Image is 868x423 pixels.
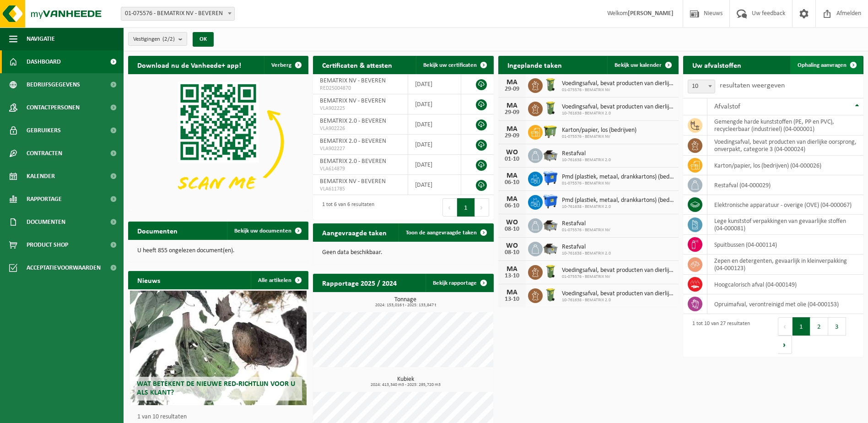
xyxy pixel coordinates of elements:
[543,77,558,92] img: WB-0140-HPE-GN-50
[562,244,611,251] span: Restafval
[406,230,477,236] span: Toon de aangevraagde taken
[503,172,521,179] div: MA
[562,87,674,93] span: 01-075576 - BEMATRIX NV
[408,114,461,135] td: [DATE]
[498,56,571,74] h2: Ingeplande taken
[318,197,374,217] div: 1 tot 6 van 6 resultaten
[128,271,169,289] h2: Nieuws
[562,290,674,298] span: Voedingsafval, bevat producten van dierlijke oorsprong, onverpakt, categorie 3
[543,100,558,116] img: WB-0140-HPE-GN-50
[320,125,401,132] span: VLA902226
[707,255,863,275] td: zepen en detergenten, gevaarlijk in kleinverpakking (04-000123)
[683,56,750,74] h2: Uw afvalstoffen
[27,119,61,142] span: Gebruikers
[121,7,234,20] span: 01-075576 - BEMATRIX NV - BEVEREN
[562,220,610,228] span: Restafval
[457,198,475,217] button: 1
[320,145,401,152] span: VLA902227
[503,249,521,256] div: 08-10
[503,125,521,133] div: MA
[503,149,521,156] div: WO
[426,274,493,292] a: Bekijk rapportage
[318,297,493,308] h3: Tonnage
[503,266,521,273] div: MA
[251,271,307,289] a: Alle artikelen
[320,77,386,84] span: BEMATRIX NV - BEVEREN
[503,296,521,303] div: 13-10
[27,142,62,165] span: Contracten
[707,195,863,215] td: elektronische apparatuur - overige (OVE) (04-000067)
[227,222,307,240] a: Bekijk uw documenten
[503,156,521,163] div: 01-10
[778,336,792,354] button: Next
[615,62,662,68] span: Bekijk uw kalender
[778,317,793,336] button: Previous
[562,157,611,163] span: 10-761638 - BEMATRIX 2.0
[320,165,401,173] span: VLA614879
[423,62,477,68] span: Bekijk uw certificaten
[562,274,674,280] span: 01-075576 - BEMATRIX NV
[562,197,674,204] span: Pmd (plastiek, metaal, drankkartons) (bedrijven)
[562,134,636,140] span: 01-075576 - BEMATRIX NV
[27,188,62,211] span: Rapportage
[27,211,65,233] span: Documenten
[408,74,461,94] td: [DATE]
[162,36,175,42] count: (2/2)
[313,274,406,292] h2: Rapportage 2025 / 2024
[562,181,674,186] span: 01-075576 - BEMATRIX NV
[543,170,558,186] img: WB-1100-HPE-BE-01
[320,105,401,112] span: VLA902225
[707,136,863,156] td: voedingsafval, bevat producten van dierlijke oorsprong, onverpakt, categorie 3 (04-000024)
[543,217,558,233] img: WB-5000-GAL-GY-01
[543,287,558,303] img: WB-0140-HPE-GN-50
[322,249,484,256] p: Geen data beschikbaar.
[562,127,636,134] span: Karton/papier, los (bedrijven)
[562,251,611,256] span: 10-761638 - BEMATRIX 2.0
[503,102,521,109] div: MA
[130,291,307,405] a: Wat betekent de nieuwe RED-richtlijn voor u als klant?
[128,74,308,210] img: Download de VHEPlus App
[503,79,521,86] div: MA
[562,204,674,210] span: 10-761638 - BEMATRIX 2.0
[707,115,863,136] td: gemengde harde kunststoffen (PE, PP en PVC), recycleerbaar (industrieel) (04-000001)
[707,275,863,294] td: hoogcalorisch afval (04-000149)
[416,56,493,74] a: Bekijk uw certificaten
[193,32,214,47] button: OK
[503,203,521,209] div: 06-10
[628,10,674,17] strong: [PERSON_NAME]
[503,219,521,226] div: WO
[133,33,175,46] span: Vestigingen
[408,155,461,175] td: [DATE]
[503,226,521,233] div: 08-10
[408,94,461,114] td: [DATE]
[707,215,863,235] td: lege kunststof verpakkingen van gevaarlijke stoffen (04-000081)
[264,56,307,74] button: Verberg
[790,56,863,74] a: Ophaling aanvragen
[562,103,674,111] span: Voedingsafval, bevat producten van dierlijke oorsprong, onverpakt, categorie 3
[320,178,386,185] span: BEMATRIX NV - BEVEREN
[137,380,295,396] span: Wat betekent de nieuwe RED-richtlijn voor u als klant?
[543,264,558,279] img: WB-0140-HPE-GN-50
[720,82,785,89] label: resultaten weergeven
[503,86,521,92] div: 29-09
[543,124,558,139] img: WB-1100-HPE-GN-50
[320,138,386,145] span: BEMATRIX 2.0 - BEVEREN
[313,223,396,241] h2: Aangevraagde taken
[562,228,610,233] span: 01-075576 - BEMATRIX NV
[503,109,521,116] div: 29-09
[688,316,750,355] div: 1 tot 10 van 27 resultaten
[128,32,187,46] button: Vestigingen(2/2)
[27,73,80,96] span: Bedrijfsgegevens
[442,198,457,217] button: Previous
[320,185,401,193] span: VLA611785
[707,235,863,255] td: spuitbussen (04-000114)
[707,156,863,175] td: karton/papier, los (bedrijven) (04-000026)
[320,98,386,104] span: BEMATRIX NV - BEVEREN
[828,317,846,336] button: 3
[503,133,521,139] div: 29-09
[503,242,521,249] div: WO
[320,158,386,165] span: BEMATRIX 2.0 - BEVEREN
[318,383,493,387] span: 2024: 413,340 m3 - 2025: 295,720 m3
[137,414,304,420] p: 1 van 10 resultaten
[607,56,678,74] a: Bekijk uw kalender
